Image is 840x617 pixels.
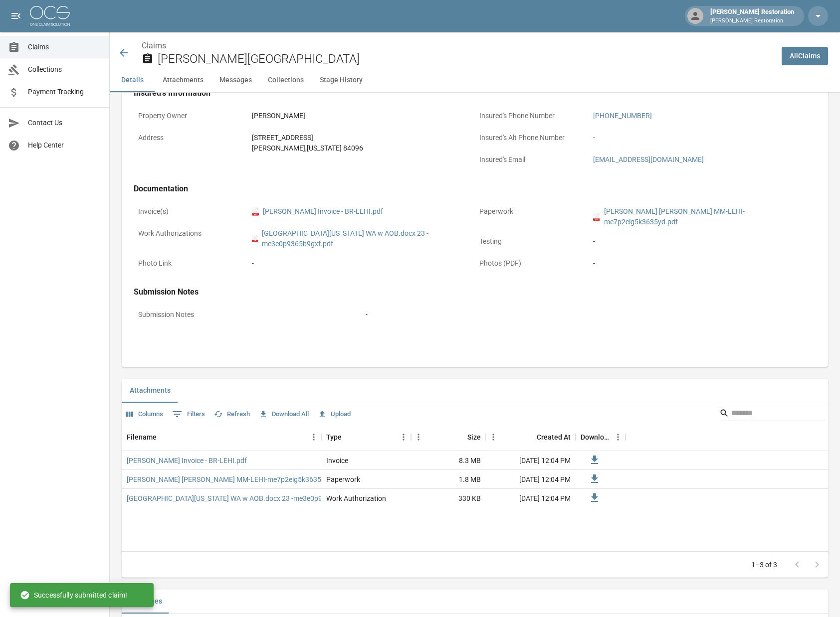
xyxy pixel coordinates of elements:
[110,68,840,92] div: anchor tabs
[537,423,571,451] div: Created At
[142,41,166,50] a: Claims
[134,106,247,126] p: Property Owner
[252,133,363,143] div: [STREET_ADDRESS]
[593,258,812,269] div: -
[751,560,777,570] p: 1–3 of 3
[252,228,470,249] a: pdf[GEOGRAPHIC_DATA][US_STATE] WA w AOB.docx 23 -me3e0p9365b9gxf.pdf
[127,456,247,465] a: [PERSON_NAME] Invoice - BR-LEHI.pdf
[122,379,179,403] button: Attachments
[142,40,774,52] nav: breadcrumb
[155,68,211,92] button: Attachments
[706,7,798,25] div: [PERSON_NAME] Restoration
[28,64,101,75] span: Collections
[486,489,576,508] div: [DATE] 12:04 PM
[28,140,101,151] span: Help Center
[486,470,576,489] div: [DATE] 12:04 PM
[581,423,611,451] div: Download
[252,111,305,121] div: [PERSON_NAME]
[158,52,774,66] h2: [PERSON_NAME][GEOGRAPHIC_DATA]
[28,118,101,128] span: Contact Us
[315,407,353,422] button: Upload
[256,407,311,422] button: Download All
[411,451,486,470] div: 8.3 MB
[576,423,626,451] div: Download
[134,224,247,243] p: Work Authorizations
[486,451,576,470] div: [DATE] 12:04 PM
[127,493,365,503] a: [GEOGRAPHIC_DATA][US_STATE] WA w AOB.docx 23 -me3e0p9365b9gxf.pdf
[475,202,589,221] p: Paperwork
[593,155,704,163] a: [EMAIL_ADDRESS][DOMAIN_NAME]
[475,232,589,251] p: Testing
[211,68,260,92] button: Messages
[134,202,247,221] p: Invoice(s)
[134,254,247,273] p: Photo Link
[122,590,828,614] div: related-list tabs
[134,184,816,194] h4: Documentation
[211,407,252,422] button: Refresh
[411,430,426,445] button: Menu
[122,379,828,403] div: related-list tabs
[475,128,589,148] p: Insured's Alt Phone Number
[366,309,368,320] div: -
[467,423,481,451] div: Size
[593,133,595,143] div: -
[326,423,342,451] div: Type
[782,47,828,65] a: AllClaims
[134,287,816,297] h4: Submission Notes
[170,406,208,422] button: Show filters
[306,430,321,445] button: Menu
[252,143,363,154] div: [PERSON_NAME] , [US_STATE] 84096
[28,42,101,52] span: Claims
[486,430,501,445] button: Menu
[134,305,361,324] p: Submission Notes
[396,430,411,445] button: Menu
[127,474,341,484] a: [PERSON_NAME] [PERSON_NAME] MM-LEHI-me7p2eig5k3635yd.pdf
[252,258,254,269] div: -
[475,106,589,126] p: Insured's Phone Number
[134,88,816,98] h4: Insured's Information
[411,489,486,508] div: 330 KB
[110,68,155,92] button: Details
[124,407,166,422] button: Select columns
[326,456,348,465] div: Invoice
[30,6,70,26] img: ocs-logo-white-transparent.png
[252,206,383,217] a: pdf[PERSON_NAME] Invoice - BR-LEHI.pdf
[321,423,411,451] div: Type
[260,68,312,92] button: Collections
[134,128,247,148] p: Address
[486,423,576,451] div: Created At
[593,206,812,227] a: pdf[PERSON_NAME] [PERSON_NAME] MM-LEHI-me7p2eig5k3635yd.pdf
[411,423,486,451] div: Size
[326,493,386,503] div: Work Authorization
[611,430,626,445] button: Menu
[475,150,589,169] p: Insured's Email
[475,254,589,273] p: Photos (PDF)
[411,470,486,489] div: 1.8 MB
[6,6,26,26] button: open drawer
[312,68,371,92] button: Stage History
[127,423,157,451] div: Filename
[28,87,101,97] span: Payment Tracking
[710,17,794,25] p: [PERSON_NAME] Restoration
[719,405,826,423] div: Search
[326,474,360,484] div: Paperwork
[593,236,812,247] div: -
[122,423,321,451] div: Filename
[20,586,127,604] div: Successfully submitted claim!
[593,112,652,120] a: [PHONE_NUMBER]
